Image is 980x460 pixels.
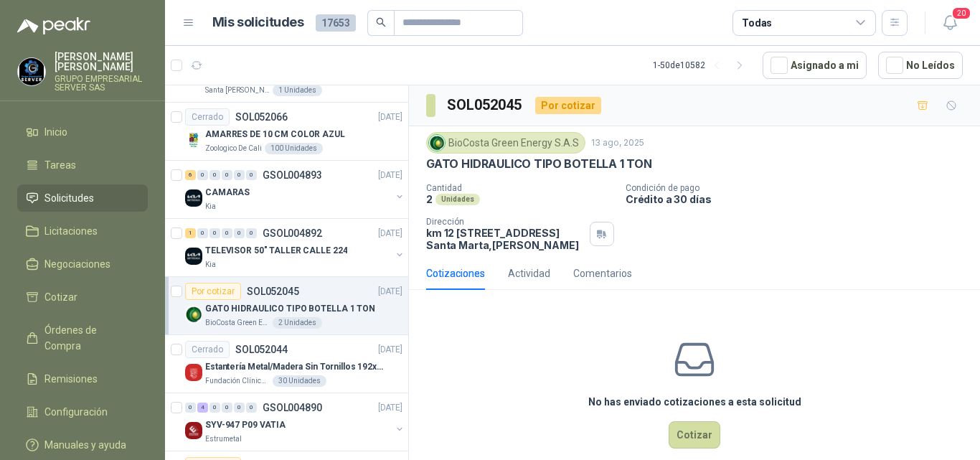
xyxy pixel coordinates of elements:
[426,217,584,227] p: Dirección
[205,302,375,316] p: GATO HIDRAULICO TIPO BOTELLA 1 TON
[205,186,250,200] p: CAMARAS
[205,85,270,96] p: Santa [PERSON_NAME]
[185,341,230,358] div: Cerrado
[205,143,262,154] p: Zoologico De Cali
[44,322,134,354] span: Órdenes de Compra
[17,283,148,311] a: Cotizar
[185,170,196,180] div: 6
[212,12,304,33] h1: Mis solicitudes
[17,184,148,212] a: Solicitudes
[937,10,963,36] button: 20
[273,375,326,387] div: 30 Unidades
[426,193,433,205] p: 2
[197,403,208,413] div: 4
[185,422,202,439] img: Company Logo
[205,360,384,374] p: Estantería Metal/Madera Sin Tornillos 192x100x50 cm 5 Niveles Gris
[426,266,485,281] div: Cotizaciones
[205,201,216,212] p: Kia
[378,343,402,357] p: [DATE]
[378,285,402,299] p: [DATE]
[273,317,322,329] div: 2 Unidades
[263,228,322,238] p: GSOL004892
[17,316,148,360] a: Órdenes de Compra
[588,394,801,410] h3: No has enviado cotizaciones a esta solicitud
[205,418,286,432] p: SYV-947 P09 VATIA
[44,223,98,239] span: Licitaciones
[165,335,408,393] a: CerradoSOL052044[DATE] Company LogoEstantería Metal/Madera Sin Tornillos 192x100x50 cm 5 Niveles ...
[44,437,126,453] span: Manuales y ayuda
[185,399,405,445] a: 0 4 0 0 0 0 GSOL004890[DATE] Company LogoSYV-947 P09 VATIAEstrumetal
[234,403,245,413] div: 0
[17,365,148,393] a: Remisiones
[426,227,584,251] p: km 12 [STREET_ADDRESS] Santa Marta , [PERSON_NAME]
[426,183,614,193] p: Cantidad
[44,289,77,305] span: Cotizar
[185,108,230,126] div: Cerrado
[165,277,408,335] a: Por cotizarSOL052045[DATE] Company LogoGATO HIDRAULICO TIPO BOTELLA 1 TONBioCosta Green Energy S....
[44,256,110,272] span: Negociaciones
[209,403,220,413] div: 0
[222,403,232,413] div: 0
[197,228,208,238] div: 0
[209,228,220,238] div: 0
[378,111,402,124] p: [DATE]
[17,118,148,146] a: Inicio
[17,250,148,278] a: Negociaciones
[447,94,524,116] h3: SOL052045
[626,183,974,193] p: Condición de pago
[653,54,751,77] div: 1 - 50 de 10582
[222,228,232,238] div: 0
[165,103,408,161] a: CerradoSOL052066[DATE] Company LogoAMARRES DE 10 CM COLOR AZULZoologico De Cali100 Unidades
[878,52,963,79] button: No Leídos
[197,170,208,180] div: 0
[17,431,148,459] a: Manuales y ayuda
[205,317,270,329] p: BioCosta Green Energy S.A.S
[273,85,322,96] div: 1 Unidades
[44,190,94,206] span: Solicitudes
[376,17,386,27] span: search
[205,128,345,141] p: AMARRES DE 10 CM COLOR AZUL
[44,124,67,140] span: Inicio
[626,193,974,205] p: Crédito a 30 días
[55,52,148,72] p: [PERSON_NAME] [PERSON_NAME]
[44,404,108,420] span: Configuración
[185,248,202,265] img: Company Logo
[235,112,288,122] p: SOL052066
[246,403,257,413] div: 0
[742,15,772,31] div: Todas
[185,364,202,381] img: Company Logo
[17,151,148,179] a: Tareas
[378,227,402,240] p: [DATE]
[205,375,270,387] p: Fundación Clínica Shaio
[246,228,257,238] div: 0
[316,14,356,32] span: 17653
[55,75,148,92] p: GRUPO EMPRESARIAL SERVER SAS
[17,398,148,426] a: Configuración
[429,135,445,151] img: Company Logo
[263,403,322,413] p: GSOL004890
[185,225,405,271] a: 1 0 0 0 0 0 GSOL004892[DATE] Company LogoTELEVISOR 50" TALLER CALLE 224Kia
[573,266,632,281] div: Comentarios
[185,131,202,149] img: Company Logo
[18,58,45,85] img: Company Logo
[17,17,90,34] img: Logo peakr
[234,170,245,180] div: 0
[44,371,98,387] span: Remisiones
[247,286,299,296] p: SOL052045
[426,156,652,172] p: GATO HIDRAULICO TIPO BOTELLA 1 TON
[185,189,202,207] img: Company Logo
[185,228,196,238] div: 1
[185,306,202,323] img: Company Logo
[378,401,402,415] p: [DATE]
[205,244,347,258] p: TELEVISOR 50" TALLER CALLE 224
[185,403,196,413] div: 0
[669,421,720,449] button: Cotizar
[185,166,405,212] a: 6 0 0 0 0 0 GSOL004893[DATE] Company LogoCAMARASKia
[222,170,232,180] div: 0
[435,194,480,205] div: Unidades
[265,143,323,154] div: 100 Unidades
[44,157,76,173] span: Tareas
[246,170,257,180] div: 0
[763,52,867,79] button: Asignado a mi
[951,6,971,20] span: 20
